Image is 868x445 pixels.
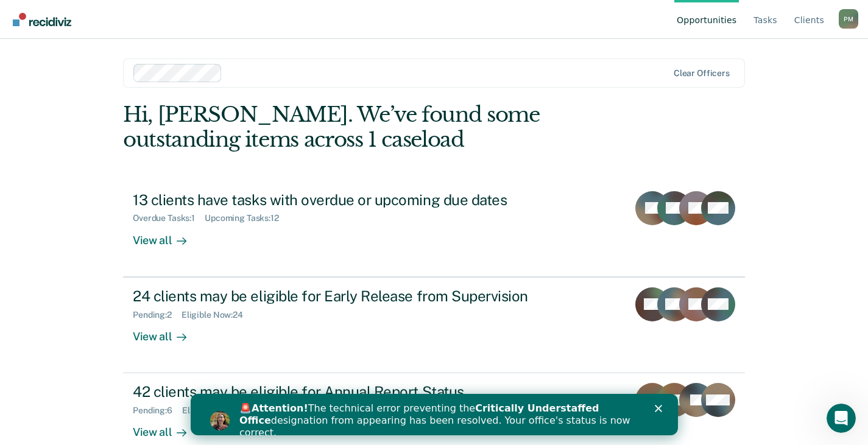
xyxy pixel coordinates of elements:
[123,102,621,152] div: Hi, [PERSON_NAME]. We’ve found some outstanding items across 1 caseload
[133,191,560,209] div: 13 clients have tasks with overdue or upcoming due dates
[61,9,118,20] b: Attention!
[49,9,409,32] b: Critically Understaffed Office
[133,383,560,401] div: 42 clients may be eligible for Annual Report Status
[49,9,448,45] div: 🚨 The technical error preventing the designation from appearing has been resolved. Your office's ...
[839,9,858,29] div: P M
[191,394,678,435] iframe: Intercom live chat banner
[133,223,201,247] div: View all
[133,213,205,223] div: Overdue Tasks : 1
[839,9,858,29] button: Profile dropdown button
[133,405,182,416] div: Pending : 6
[205,213,289,223] div: Upcoming Tasks : 12
[133,416,201,440] div: View all
[182,405,253,416] div: Eligible Now : 42
[123,181,745,277] a: 13 clients have tasks with overdue or upcoming due datesOverdue Tasks:1Upcoming Tasks:12View all
[123,277,745,373] a: 24 clients may be eligible for Early Release from SupervisionPending:2Eligible Now:24View all
[13,13,71,26] img: Recidiviz
[133,287,560,305] div: 24 clients may be eligible for Early Release from Supervision
[827,404,856,433] iframe: Intercom live chat
[464,11,476,18] div: Close
[133,310,182,320] div: Pending : 2
[182,310,253,320] div: Eligible Now : 24
[674,68,730,79] div: Clear officers
[133,320,201,343] div: View all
